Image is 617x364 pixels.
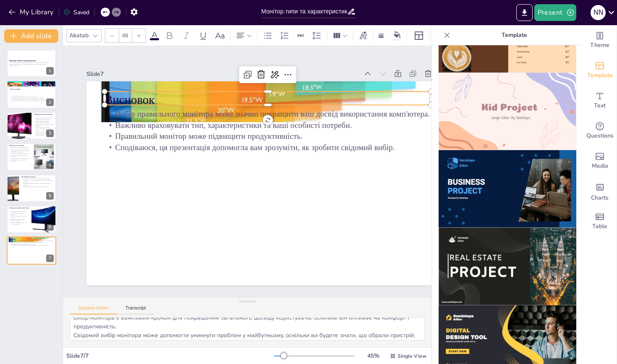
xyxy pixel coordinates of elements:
[591,5,606,20] div: n n
[7,237,56,264] div: https://cdn.sendsteps.com/images/slides/2025_15_09_07_15-wP674lrZY4VSvgOn.jpegВисновокВибір прави...
[9,216,29,218] p: Регулярно очищайте екран м'якою тканиною.
[454,25,575,45] p: Template
[121,64,444,148] p: Висновок
[70,317,425,341] textarea: Вибір монітора є важливим кроком для покращення загального досвіду користувача, оскільки він впли...
[21,186,54,187] p: Для перегляду фільмів великий екран буде перевагою.
[46,161,54,169] div: 4
[4,29,58,43] button: Add slide
[119,80,440,159] p: Вибір правильного монітора може значно покращити ваш досвід використання комп'ютера.
[7,205,56,233] div: https://cdn.sendsteps.com/images/logo/sendsteps_logo_white.pnghttps://cdn.sendsteps.com/images/lo...
[66,352,274,360] div: Slide 7 / 7
[7,143,56,171] div: https://cdn.sendsteps.com/images/slides/2025_15_09_07_15-P6PUYzFNjyVP34Gl.jpegПереваги та недолік...
[583,206,617,237] div: Add a table
[9,218,29,221] p: Уникайте потрапляння прямих сонячних променів.
[10,97,54,99] p: LCD монітори легші і тонші, але можуть мати обмежені кути огляду.
[6,5,57,19] button: My Library
[376,29,386,42] div: Border settings
[9,147,31,150] p: OLED монітори забезпечують яскраві кольори, але можуть бути дорожчими.
[591,4,606,21] button: n n
[9,144,31,147] p: Переваги та недоліки
[46,223,54,231] div: 6
[9,62,54,65] p: У цій презентації ми розглянемо різні типи моніторів, їх характеристики, переваги та недоліки, а ...
[46,255,54,262] div: 7
[587,71,613,80] span: Template
[9,207,29,209] p: Догляд за екраном монітора
[21,176,54,178] p: Як вибрати монітор
[9,211,29,216] p: Важливо дотримуватися кількох простих правил для догляду за екраном.
[34,113,54,116] p: Характеристики моніторів
[34,126,54,131] p: Частота оновлення впливає на плавність зображення при швидкому русі.
[439,73,576,150] img: thumb-9.png
[112,113,433,192] p: Сподіваюся, ця презентація допомогла вам зрозуміти, як зробити свідомий вибір.
[9,243,54,245] p: Правильний монітор може підвищити продуктивність.
[534,4,576,21] button: Present
[439,228,576,305] img: thumb-11.png
[21,179,54,182] p: Для [PERSON_NAME] потрібен монітор з високою частотою оновлення.
[363,352,383,360] div: 45 %
[117,305,154,315] button: Transcript
[7,49,56,77] div: Монітори: Типи та характеристикиУ цій презентації ми розглянемо різні типи моніторів, їх характер...
[9,238,54,241] p: Висновок
[9,150,31,153] p: LCD монітори є більш доступними, але з обмеженими кутами огляду.
[583,176,617,206] div: Add charts and graphs
[70,305,117,315] button: Speaker Notes
[63,8,89,16] div: Saved
[586,131,614,140] span: Questions
[261,5,347,18] input: Insert title
[9,153,31,158] p: LED монітори забезпечують хорошу яскравість, але можуть мати меншу контрастність.
[357,29,369,42] div: Text effects
[10,88,54,90] p: Типи моніторів
[10,95,54,97] p: Типи моніторів включають LCD, LED, OLED та CRT.
[9,158,31,162] p: CRT монітори, хоча й застарілі, можуть бути корисними для специфічних застосувань.
[9,221,29,224] p: Коригуйте яскравість залежно від освітлення в кімнаті.
[439,150,576,228] img: thumb-10.png
[516,4,533,21] button: Export to PowerPoint
[9,60,36,62] strong: Монітори: Типи та характеристики
[7,81,56,108] div: https://cdn.sendsteps.com/images/slides/2025_15_09_07_15-Ny7pODIhwa173w-8.jpegТипи моніторівТипи ...
[583,146,617,176] div: Add images, graphics, shapes or video
[68,30,90,41] div: Akatab
[46,99,54,106] div: 2
[591,193,609,203] span: Charts
[9,242,54,244] p: Важливо враховувати тип, характеристики та ваші особисті потреби.
[46,130,54,137] div: 3
[9,245,54,247] p: Сподіваюся, ця презентація допомогла вам зрозуміти, як зробити свідомий вибір.
[10,100,54,101] p: OLED монітори забезпечують чудову якість зображення, але можуть бути дорожчими.
[34,117,54,123] p: Основні характеристики моніторів включають роздільну здатність, частоту оновлення, яскравість, ко...
[114,102,435,181] p: Правильний монітор може підвищити продуктивність.
[46,192,54,200] div: 5
[583,86,617,116] div: Add text boxes
[7,174,56,202] div: https://cdn.sendsteps.com/images/slides/2025_15_09_07_15-sqXuzlO8MMfqqt6l.pngЯк вибрати моніторВа...
[110,39,377,103] div: Slide 7
[391,31,403,40] div: Background color
[583,25,617,55] div: Change the overall theme
[594,101,606,110] span: Text
[10,98,54,100] p: LED монітори є енергозберігаючими та забезпечують кращу яскравість.
[21,182,54,185] p: Для роботи важливо мати монітор з хорошою кольоровою передачею.
[34,123,54,126] p: Роздільна здатність впливає на чіткість зображення.
[590,41,609,50] span: Theme
[9,65,54,67] p: Generated with [URL]
[397,353,426,359] span: Single View
[7,112,56,140] div: https://cdn.sendsteps.com/images/slides/2025_15_09_07_15-kj4HS96twsVl9qVV.jpegХарактеристики моні...
[412,29,426,42] div: Layout
[583,55,617,86] div: Add ready made slides
[9,240,54,242] p: Вибір правильного монітора може значно покращити ваш досвід використання комп'ютера.
[592,222,607,231] span: Table
[331,29,350,42] div: Column Count
[592,161,608,171] span: Media
[34,131,54,136] p: Яскравість і контрастність визначають, як яскраво і чітко ви бачите зображення.
[46,67,54,75] div: 1
[583,116,617,146] div: Get real-time input from your audience
[21,178,54,179] p: Важливо враховувати ваші потреби при виборі монітора.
